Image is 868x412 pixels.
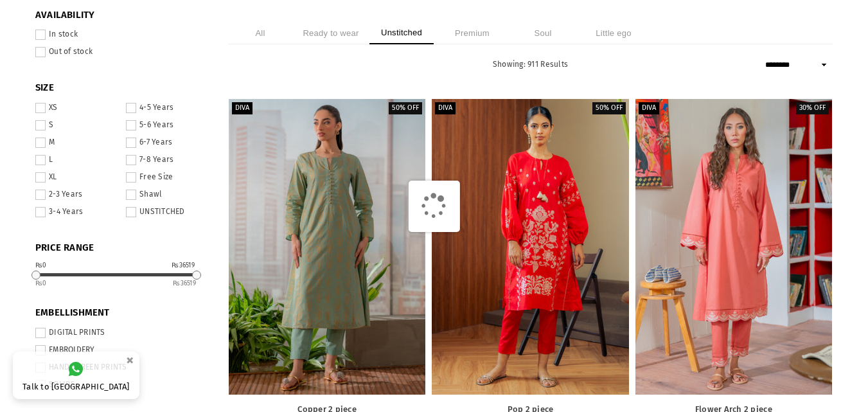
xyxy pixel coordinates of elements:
[35,328,209,338] label: DIGITAL PRINTS
[35,262,47,269] div: ₨0
[35,155,118,165] label: L
[126,190,209,200] label: Shawl
[35,47,209,57] label: Out of stock
[369,22,434,44] li: Unstitched
[635,99,832,394] a: Flower Arch 2 piece
[35,138,118,148] label: M
[35,345,209,355] label: EMBROIDERY
[639,102,659,114] label: Diva
[796,102,829,114] label: 30% off
[35,120,118,130] label: S
[126,207,209,217] label: UNSTITCHED
[440,22,504,44] li: Premium
[35,307,209,319] span: EMBELLISHMENT
[229,99,425,394] a: Copper 2 piece
[126,172,209,183] label: Free Size
[35,30,209,40] label: In stock
[35,190,118,200] label: 2-3 Years
[126,103,209,113] label: 4-5 Years
[35,9,209,22] span: Availability
[581,22,646,44] li: Little ego
[432,99,628,394] a: Pop 2 piece
[173,280,196,287] ins: 36519
[126,138,209,148] label: 6-7 Years
[126,120,209,130] label: 5-6 Years
[299,22,363,44] li: Ready to wear
[35,280,47,287] ins: 0
[592,102,626,114] label: 50% off
[511,22,575,44] li: Soul
[35,103,118,113] label: XS
[35,242,209,255] span: PRICE RANGE
[232,102,252,114] label: Diva
[35,207,118,217] label: 3-4 Years
[389,102,422,114] label: 50% off
[122,350,137,371] button: ×
[228,22,292,44] li: All
[493,60,568,69] span: Showing: 911 Results
[35,82,209,94] span: SIZE
[172,262,195,269] div: ₨36519
[126,155,209,165] label: 7-8 Years
[35,172,118,183] label: XL
[435,102,456,114] label: Diva
[13,352,139,399] a: Talk to [GEOGRAPHIC_DATA]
